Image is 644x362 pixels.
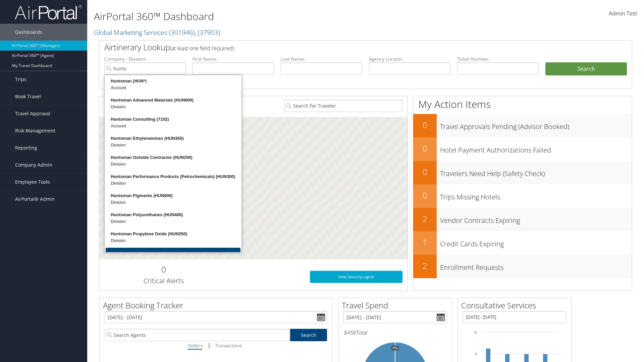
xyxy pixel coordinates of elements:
div: Division [106,199,240,206]
div: Division [106,104,240,110]
div: Division [106,218,240,225]
label: Company - Division: [104,56,186,62]
span: Travel Approval [15,105,50,122]
label: Ticket Number: [457,56,539,62]
h2: 0 [413,119,437,131]
h1: AirPortal 360™ Dashboard [94,9,456,23]
button: Search [545,62,627,76]
a: Global Marketing Services [94,28,220,37]
h2: 0 [413,190,437,201]
h3: Vendor Contracts Expiring [440,213,632,225]
label: Agency Locator: [369,56,450,62]
tspan: 4 [475,352,477,356]
div: Huntsman Polyurethanes (HUN400) [106,212,240,218]
a: Admin Test [609,3,637,24]
span: Trips [15,71,26,88]
div: Division [106,237,240,244]
label: Last Name: [281,56,362,62]
div: Huntsman Performance Products (Petrochemicals) (HUN300) [106,173,240,180]
a: 1Credit Cards Expiring [413,231,632,255]
a: 0Trips Missing Hotels [413,184,632,208]
h2: Travel Spend [342,300,452,311]
a: 2Vendor Contracts Expiring [413,208,632,231]
tspan: 6 [475,330,477,335]
div: Account [106,84,240,91]
tspan: 0% [392,346,398,350]
span: ( 301946 ) [169,28,195,37]
span: AirPortal® Admin [15,191,55,207]
a: Search [290,329,327,341]
h3: Hotel Payment Authorizations Failed [440,142,632,155]
div: Huntsman Ethylenamines (HUN350) [106,135,240,142]
button: More Results [106,248,240,265]
a: View SecurityLogic® [310,271,402,283]
input: Search Agents [105,329,290,341]
div: Huntsman Pigments (HUN900) [106,192,240,199]
h1: My Action Items [413,97,632,111]
input: Search for Traveler [284,100,402,112]
i: Dollars [187,342,202,349]
span: Company Admin [15,157,52,173]
h6: Total [343,329,447,336]
div: | [105,341,327,350]
h2: 0 [413,143,437,154]
span: Book Travel [15,88,41,105]
a: 2Enrollment Requests [413,255,632,278]
i: Transactions [215,342,241,349]
label: First Name: [193,56,274,62]
span: Employee Tools [15,174,50,190]
h2: Airtinerary Lookup [104,42,583,53]
h2: 2 [413,213,437,225]
h3: Enrollment Requests [440,259,632,272]
span: Admin Test [609,10,637,17]
h3: Travel Approvals Pending (Advisor Booked) [440,119,632,131]
h2: 2 [413,260,437,271]
span: (at least one field required) [170,45,234,52]
div: Huntsman Consulting (7102) [106,116,240,123]
a: 0Travel Approvals Pending (Advisor Booked) [413,114,632,137]
span: Reporting [15,139,37,156]
h2: Consultative Services [461,300,571,311]
div: Division [106,161,240,168]
h2: 0 [104,264,223,275]
h3: Trips Missing Hotels [440,189,632,202]
div: Account [106,123,240,129]
h3: Travelers Need Help (Safety Check) [440,166,632,178]
a: 0Hotel Payment Authorizations Failed [413,137,632,161]
div: Huntsman Outside Contractor (HUN200) [106,154,240,161]
div: Huntsman Advanced Materials (HUN600) [106,97,240,104]
div: Division [106,142,240,148]
span: Risk Management [15,122,55,139]
a: 0Travelers Need Help (Safety Check) [413,161,632,184]
h2: 1 [413,237,437,248]
h3: Credit Cards Expiring [440,236,632,249]
h2: Agent Booking Tracker [103,300,332,311]
div: Huntsman (HUN*) [106,78,240,84]
img: airportal-logo.png [15,4,82,20]
span: $458 [343,329,356,336]
span: , [ 37903 ] [195,28,220,37]
div: Division [106,180,240,187]
h3: Critical Alerts [104,276,223,286]
h2: 0 [413,166,437,178]
div: Huntsman Propylene Oxide (HUN250) [106,231,240,237]
span: Dashboards [15,24,42,41]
